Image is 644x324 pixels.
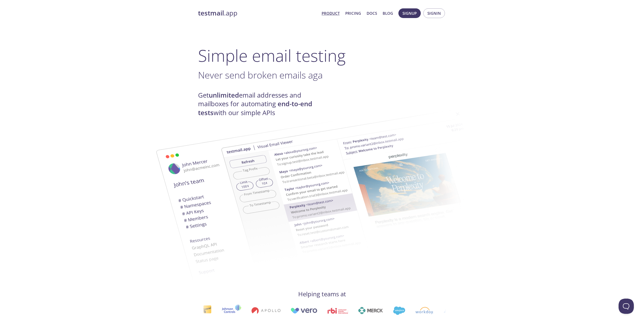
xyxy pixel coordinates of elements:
[383,10,393,17] a: Blog
[619,299,634,314] iframe: Help Scout Beacon - Open
[198,9,224,18] strong: testmail
[248,307,277,314] img: apollo
[390,306,402,315] img: salesforce
[367,10,377,17] a: Docs
[218,304,238,317] img: johnsoncontrols
[324,308,345,314] img: rbi
[412,307,430,314] img: workday
[137,118,412,290] img: testmail-email-viewer
[198,91,322,117] h4: Get email addresses and mailboxes for automating with our simple APIs
[198,290,446,298] h4: Helping teams at
[221,101,496,273] img: testmail-email-viewer
[345,10,361,17] a: Pricing
[355,307,380,314] img: merck
[198,69,323,81] span: Never send broken emails aga
[402,10,417,17] span: Signup
[423,8,445,18] button: Signin
[198,9,318,18] a: testmail.app
[198,46,446,65] h1: Simple email testing
[322,10,340,17] a: Product
[398,8,421,18] button: Signup
[287,308,314,314] img: vero
[209,91,239,100] strong: unlimited
[198,99,312,117] strong: end-to-end tests
[427,10,441,17] span: Signin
